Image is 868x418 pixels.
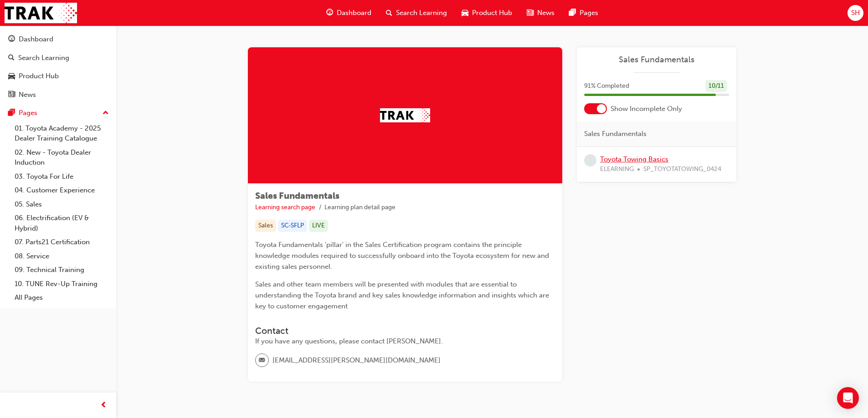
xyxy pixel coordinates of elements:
span: Pages [580,8,598,18]
span: guage-icon [8,35,15,44]
a: car-iconProduct Hub [454,4,519,22]
span: SH [851,8,860,18]
span: guage-icon [326,7,333,19]
a: 02. New - Toyota Dealer Induction [11,146,113,170]
span: pages-icon [8,109,15,117]
div: LIVE [309,220,328,232]
span: Show Incomplete Only [611,104,682,114]
a: 04. Customer Experience [11,183,113,197]
span: Sales and other team members will be presented with modules that are essential to understanding t... [255,280,551,310]
button: DashboardSearch LearningProduct HubNews [4,29,113,105]
li: Learning plan detail page [324,202,395,213]
div: News [19,90,36,100]
h3: Contact [255,326,555,336]
img: Trak [380,108,430,122]
span: Dashboard [337,8,371,18]
div: Search Learning [18,53,69,63]
a: 05. Sales [11,197,113,212]
span: car-icon [462,7,468,19]
a: News [4,86,113,103]
span: pages-icon [569,7,576,19]
span: news-icon [527,7,534,19]
a: 09. Technical Training [11,263,113,277]
a: 06. Electrification (EV & Hybrid) [11,211,113,235]
span: Sales Fundamentals [584,129,647,139]
a: Learning search page [255,203,315,211]
span: 91 % Completed [584,81,629,91]
span: Toyota Fundamentals 'pillar' in the Sales Certification program contains the principle knowledge ... [255,241,551,271]
a: 10. TUNE Rev-Up Training [11,277,113,291]
div: Sales [255,220,276,232]
a: All Pages [11,291,113,305]
button: SH [847,5,863,21]
span: news-icon [8,91,15,99]
a: search-iconSearch Learning [379,4,454,22]
a: 01. Toyota Academy - 2025 Dealer Training Catalogue [11,121,113,146]
span: Product Hub [472,8,512,18]
button: Pages [4,105,113,121]
span: prev-icon [100,400,107,411]
a: guage-iconDashboard [319,4,379,22]
a: Toyota Towing Basics [600,155,668,163]
span: [EMAIL_ADDRESS][PERSON_NAME][DOMAIN_NAME] [272,355,441,366]
div: Dashboard [19,34,53,45]
span: search-icon [386,7,392,19]
a: 08. Service [11,249,113,263]
div: Open Intercom Messenger [837,387,859,409]
a: news-iconNews [519,4,562,22]
span: up-icon [103,107,109,119]
a: Product Hub [4,68,113,85]
a: Sales Fundamentals [584,55,729,65]
a: Search Learning [4,50,113,66]
a: pages-iconPages [562,4,606,22]
span: ELEARNING [600,164,634,175]
a: 03. Toyota For Life [11,170,113,184]
div: SC-SFLP [278,220,307,232]
span: email-icon [259,355,265,367]
div: If you have any questions, please contact [PERSON_NAME]. [255,336,555,347]
span: News [537,8,555,18]
a: Dashboard [4,31,113,48]
span: search-icon [8,54,15,62]
div: 10 / 11 [705,80,727,92]
img: Trak [5,3,77,23]
div: Pages [19,108,37,118]
span: learningRecordVerb_NONE-icon [584,154,596,166]
span: car-icon [8,72,15,81]
a: 07. Parts21 Certification [11,235,113,249]
span: SP_TOYOTATOWING_0424 [643,164,721,175]
div: Product Hub [19,71,59,81]
span: Search Learning [396,8,447,18]
span: Sales Fundamentals [255,191,339,201]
